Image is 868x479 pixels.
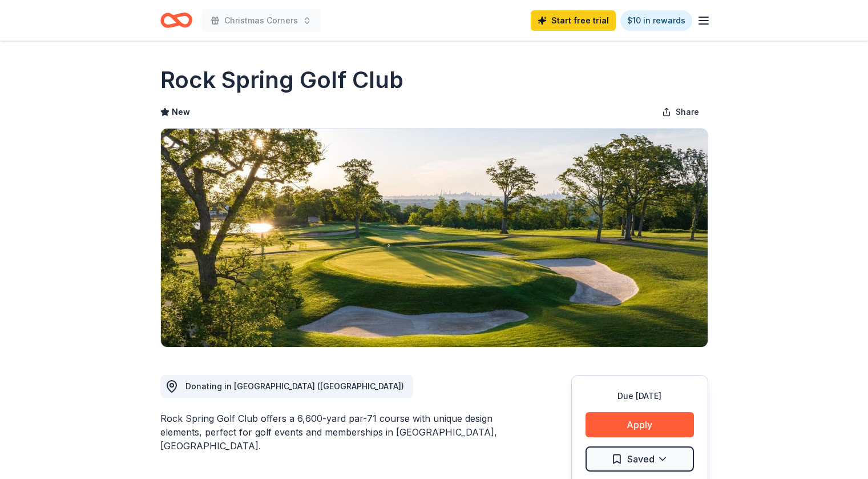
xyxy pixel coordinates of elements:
button: Apply [586,412,694,437]
img: Image for Rock Spring Golf Club [161,129,708,347]
span: Saved [627,452,655,466]
a: Home [160,7,192,34]
button: Share [653,101,708,123]
h1: Rock Spring Golf Club [160,64,403,96]
div: Rock Spring Golf Club offers a 6,600-yard par-71 course with unique design elements, perfect for ... [160,412,516,453]
button: Christmas Corners [201,9,321,32]
button: Saved [586,446,694,472]
span: Christmas Corners [224,14,298,27]
a: Start free trial [531,10,616,31]
span: Share [676,105,699,119]
span: New [172,105,190,119]
a: $10 in rewards [620,10,692,31]
div: Due [DATE] [586,389,694,403]
span: Donating in [GEOGRAPHIC_DATA] ([GEOGRAPHIC_DATA]) [185,381,404,391]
